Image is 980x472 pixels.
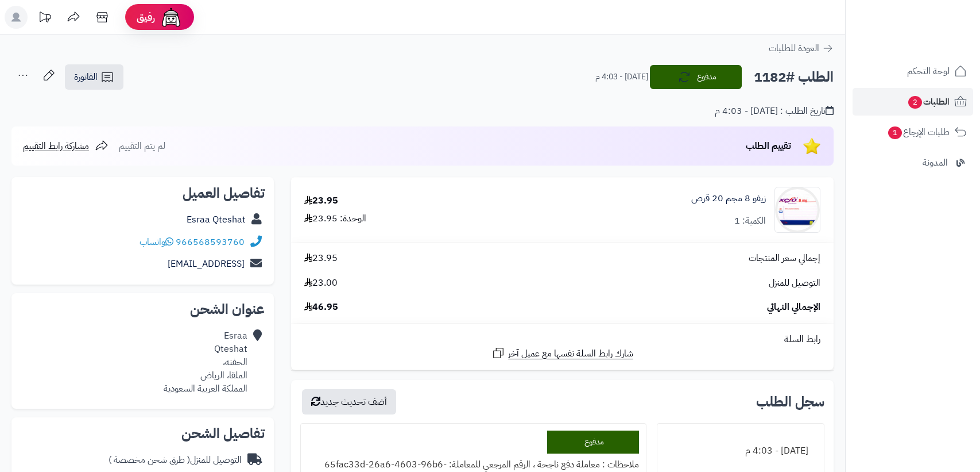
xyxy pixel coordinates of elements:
[304,212,366,225] div: الوحدة: 23.95
[23,139,109,153] a: مشاركة رابط التقييم
[140,235,173,249] a: واتساب
[65,64,123,90] a: الفاتورة
[109,453,190,467] span: ( طرق شحن مخصصة )
[754,66,834,89] h2: الطلب #1182
[304,194,338,208] div: 23.95
[302,389,396,415] button: أضف تحديث جديد
[907,63,950,79] span: لوحة التحكم
[734,214,766,228] div: الكمية: 1
[749,252,820,265] span: إجمالي سعر المنتجات
[756,395,824,409] h3: سجل الطلب
[23,139,89,153] span: مشاركة رابط التقييم
[691,192,766,205] a: زيفو 8 مجم 20 قرص
[137,10,155,24] span: رفيق
[21,186,265,200] h2: تفاصيل العميل
[30,6,59,32] a: تحديثات المنصة
[923,155,948,171] span: المدونة
[491,346,633,360] a: شارك رابط السلة نفسها مع عميل آخر
[176,235,245,249] a: 966568593760
[907,94,950,110] span: الطلبات
[164,329,247,395] div: Esraa Qteshat الحفنه، الملقا، الرياض المملكة العربية السعودية
[547,431,639,454] div: مدفوع
[304,301,338,314] span: 46.95
[508,347,633,360] span: شارك رابط السلة نفسها مع عميل آخر
[595,71,648,83] small: [DATE] - 4:03 م
[74,70,98,84] span: الفاتورة
[168,257,245,271] a: [EMAIL_ADDRESS]
[769,41,834,55] a: العودة للطلبات
[21,302,265,316] h2: عنوان الشحن
[650,65,742,89] button: مدفوع
[715,105,834,118] div: تاريخ الطلب : [DATE] - 4:03 م
[304,252,338,265] span: 23.95
[853,118,973,146] a: طلبات الإرجاع1
[853,149,973,176] a: المدونة
[888,126,902,139] span: 1
[304,277,338,290] span: 23.00
[887,124,950,140] span: طلبات الإرجاع
[746,139,791,153] span: تقييم الطلب
[853,57,973,85] a: لوحة التحكم
[853,88,973,116] a: الطلبات2
[21,427,265,440] h2: تفاصيل الشحن
[769,277,820,290] span: التوصيل للمنزل
[908,96,922,109] span: 2
[160,6,183,29] img: ai-face.png
[119,139,165,153] span: لم يتم التقييم
[109,454,242,467] div: التوصيل للمنزل
[187,213,246,227] a: Esraa Qteshat
[296,333,829,346] div: رابط السلة
[769,41,819,55] span: العودة للطلبات
[775,187,820,233] img: 53011e55d603c847614cd332f96cd074fa1f-90x90.jpg
[767,301,820,314] span: الإجمالي النهائي
[664,440,817,462] div: [DATE] - 4:03 م
[902,32,969,56] img: logo-2.png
